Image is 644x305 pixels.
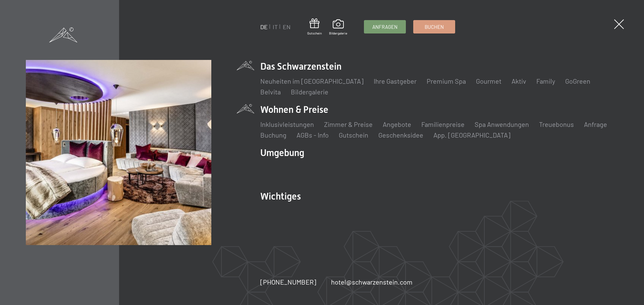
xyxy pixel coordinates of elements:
a: Treuebonus [539,120,574,128]
a: Spa Anwendungen [475,120,529,128]
a: Ihre Gastgeber [374,77,417,85]
a: Zimmer & Preise [324,120,373,128]
a: App. [GEOGRAPHIC_DATA] [433,131,511,139]
a: Premium Spa [427,77,466,85]
a: Gourmet [476,77,501,85]
a: Belvita [260,88,281,96]
a: [PHONE_NUMBER] [260,277,316,287]
a: DE [260,23,268,30]
a: Buchung [260,131,286,139]
a: Anfrage [584,120,607,128]
a: Familienpreise [421,120,465,128]
a: Buchen [414,20,455,33]
a: Neuheiten im [GEOGRAPHIC_DATA] [260,77,364,85]
a: AGBs - Info [297,131,329,139]
a: GoGreen [565,77,590,85]
a: Gutschein [307,18,322,35]
a: Bildergalerie [329,19,347,35]
a: Anfragen [364,20,406,33]
a: EN [283,23,290,30]
span: Buchen [425,23,444,30]
a: Aktiv [512,77,526,85]
a: Geschenksidee [378,131,423,139]
span: Bildergalerie [329,31,347,35]
a: hotel@schwarzenstein.com [331,277,413,287]
a: IT [273,23,278,30]
a: Bildergalerie [291,88,328,96]
span: Anfragen [372,23,397,30]
a: Gutschein [339,131,368,139]
a: Angebote [383,120,411,128]
a: Family [536,77,555,85]
span: [PHONE_NUMBER] [260,278,316,286]
a: Inklusivleistungen [260,120,314,128]
span: Gutschein [307,31,322,35]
